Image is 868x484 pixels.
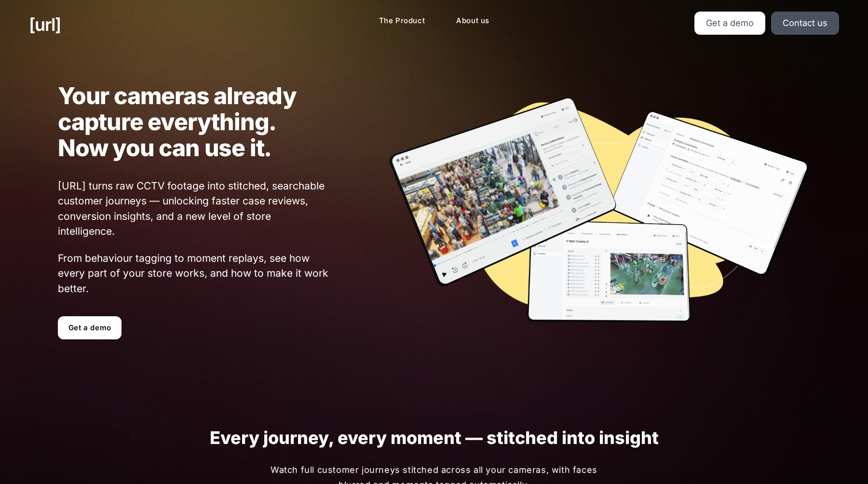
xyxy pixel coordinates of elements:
a: About us [448,12,497,30]
a: [URL] [29,12,61,38]
span: From behaviour tagging to moment replays, see how every part of your store works, and how to make... [58,251,330,296]
a: Contact us [771,12,839,35]
a: Get a demo [694,12,765,35]
span: [URL] turns raw CCTV footage into stitched, searchable customer journeys — unlocking faster case ... [58,178,330,239]
h1: Your cameras already capture everything. Now you can use it. [58,83,330,161]
a: Get a demo [58,316,122,339]
h1: Every journey, every moment — stitched into insight [64,428,804,448]
a: The Product [371,12,433,30]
